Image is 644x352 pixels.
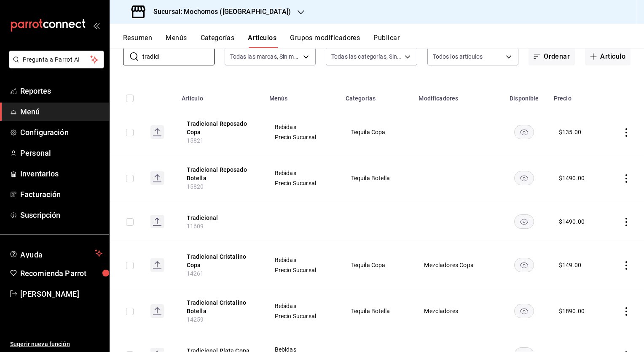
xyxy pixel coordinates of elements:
span: Recomienda Parrot [20,268,102,279]
span: 15820 [187,183,204,190]
span: Mezcladores Copa [424,262,489,268]
button: actions [622,218,631,226]
span: 14259 [187,316,204,323]
div: $ 1890.00 [559,307,585,315]
span: Tequila Botella [351,175,403,181]
button: Artículo [585,48,631,65]
h3: Sucursal: Mochomos ([GEOGRAPHIC_DATA]) [147,7,291,17]
span: Personal [20,147,102,159]
span: Bebidas [275,170,330,176]
button: Menús [166,34,187,48]
span: 14261 [187,270,204,277]
button: availability-product [514,258,534,272]
span: Menú [20,106,102,117]
div: $ 149.00 [559,261,581,269]
span: Pregunta a Parrot AI [23,55,91,64]
div: $ 135.00 [559,128,581,136]
input: Buscar artículo [142,48,215,65]
button: Ordenar [529,48,575,65]
th: Menús [264,82,341,109]
span: Precio Sucursal [275,180,330,186]
button: Artículos [248,34,276,48]
span: Bebidas [275,303,330,309]
span: 11609 [187,223,204,230]
button: actions [622,128,631,137]
button: Grupos modificadores [290,34,360,48]
button: actions [622,307,631,316]
span: Todas las marcas, Sin marca [230,52,301,61]
button: Publicar [373,34,400,48]
span: Bebidas [275,257,330,263]
span: [PERSON_NAME] [20,288,102,300]
button: Pregunta a Parrot AI [9,51,104,68]
button: edit-product-location [187,214,254,222]
div: $ 1490.00 [559,217,585,226]
button: edit-product-location [187,119,254,136]
span: Configuración [20,127,102,138]
div: navigation tabs [123,34,644,48]
span: Reportes [20,85,102,97]
span: Suscripción [20,209,102,221]
span: Mezcladores [424,308,489,314]
span: Precio Sucursal [275,267,330,273]
th: Artículo [177,82,264,109]
span: Todas las categorías, Sin categoría [331,52,402,61]
span: Inventarios [20,168,102,179]
th: Modificadores [413,82,499,109]
span: Ayuda [20,248,91,258]
a: Pregunta a Parrot AI [6,61,104,70]
button: Resumen [123,34,152,48]
span: Sugerir nueva función [10,340,102,349]
span: Tequila Copa [351,262,403,268]
span: Precio Sucursal [275,134,330,140]
button: actions [622,261,631,270]
button: edit-product-location [187,298,254,315]
button: availability-product [514,304,534,318]
span: Tequila Copa [351,129,403,135]
button: open_drawer_menu [93,22,99,29]
button: availability-product [514,125,534,139]
span: Precio Sucursal [275,313,330,319]
th: Categorías [341,82,414,109]
button: edit-product-location [187,165,254,182]
button: edit-product-location [187,252,254,269]
th: Precio [549,82,605,109]
span: Bebidas [275,124,330,130]
div: $ 1490.00 [559,174,585,182]
span: 15821 [187,137,204,144]
button: availability-product [514,171,534,185]
button: availability-product [514,214,534,229]
th: Disponible [500,82,549,109]
span: Tequila Botella [351,308,403,314]
button: actions [622,174,631,183]
button: Categorías [201,34,235,48]
span: Facturación [20,189,102,200]
span: Todos los artículos [433,52,483,61]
